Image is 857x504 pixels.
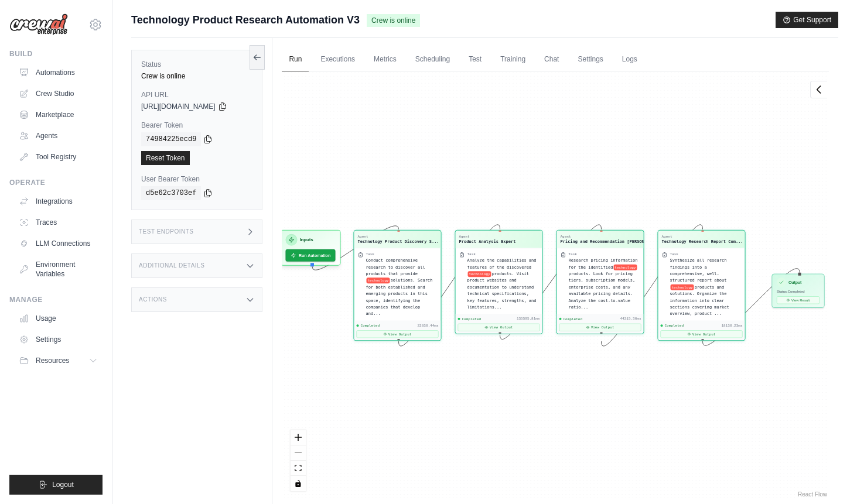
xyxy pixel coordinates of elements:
[300,236,313,244] h3: Inputs
[467,272,537,310] span: products. Visit product websites and documentation to understand technical specifications, key fe...
[141,102,216,111] span: [URL][DOMAIN_NAME]
[366,257,438,317] div: Conduct comprehensive research to discover all products that provide {technology} solutions. Sear...
[354,230,442,341] div: AgentTechnology Product Discovery S...TaskConduct comprehensive research to discover all products...
[722,323,743,328] div: 18130.23ms
[559,324,641,331] button: View Output
[14,309,103,328] a: Usage
[418,323,439,328] div: 22830.44ms
[399,225,500,346] g: Edge from 3ff9f46006026d283d7d35d845e7e985 to 029aa2828f1d5d30afaa41e57693369a
[367,277,390,283] span: technology
[139,296,167,303] h3: Actions
[357,330,439,338] button: View Output
[658,230,746,341] div: AgentTechnology Research Report Com...TaskSynthesize all research findings into a comprehensive, ...
[517,317,540,321] div: 135595.81ms
[703,269,800,346] g: Edge from 122b7913dda6dbd8d21e081f8bcaab55 to outputNode
[141,186,201,200] code: d5e62c3703ef
[141,90,252,100] label: API URL
[14,105,103,124] a: Marketplace
[467,252,476,256] div: Task
[286,249,336,262] button: Run Automation
[14,330,103,349] a: Settings
[141,121,252,130] label: Bearer Token
[14,148,103,166] a: Tool Registry
[14,234,103,253] a: LLM Connections
[569,272,636,310] span: products. Look for pricing tiers, subscription models, enterprise costs, and any available pricin...
[131,12,360,28] span: Technology Product Research Automation V3
[467,258,537,269] span: Analyze the capabilities and features of the discovered
[459,239,516,245] div: Product Analysis Expert
[602,225,703,346] g: Edge from fd424380efb092cb0d8d01ef7186ad9c to 122b7913dda6dbd8d21e081f8bcaab55
[662,234,743,239] div: Agent
[500,225,602,340] g: Edge from 029aa2828f1d5d30afaa41e57693369a to fd424380efb092cb0d8d01ef7186ad9c
[661,330,743,338] button: View Output
[14,213,103,232] a: Traces
[366,258,425,276] span: Conduct comprehensive research to discover all products that provide
[561,234,667,239] div: Agent
[569,258,638,269] span: Research pricing information for the identified
[9,49,103,59] div: Build
[493,47,532,72] a: Training
[665,323,684,328] span: Completed
[462,47,489,72] a: Test
[291,461,306,476] button: fit view
[291,430,306,445] button: zoom in
[670,252,678,256] div: Task
[367,47,404,72] a: Metrics
[9,475,103,495] button: Logout
[620,317,641,321] div: 44215.36ms
[14,351,103,370] button: Resources
[313,226,399,270] g: Edge from inputsNode to 3ff9f46006026d283d7d35d845e7e985
[139,262,204,269] h3: Additional Details
[615,47,644,72] a: Logs
[777,296,820,304] button: View Result
[458,324,540,331] button: View Output
[9,178,103,187] div: Operate
[14,84,103,103] a: Crew Studio
[776,12,838,28] button: Get Support
[14,63,103,82] a: Automations
[14,192,103,211] a: Integrations
[141,71,252,81] div: Crew is online
[564,317,583,321] span: Completed
[366,278,433,316] span: solutions. Search for both established and emerging products in this space, identifying the compa...
[291,430,306,491] div: React Flow controls
[569,257,640,310] div: Research pricing information for the identified {technology} products. Look for pricing tiers, su...
[459,234,516,239] div: Agent
[462,317,482,321] span: Completed
[798,448,857,504] iframe: Chat Widget
[367,14,420,27] span: Crew is online
[408,47,457,72] a: Scheduling
[467,257,539,310] div: Analyze the capabilities and features of the discovered {technology} products. Visit product webs...
[14,255,103,283] a: Environment Variables
[561,239,667,245] div: Pricing and Recommendation Analyst
[14,126,103,145] a: Agents
[313,47,362,72] a: Executions
[670,257,742,317] div: Synthesize all research findings into a comprehensive, well-structured report about {technology} ...
[9,13,68,36] img: Logo
[139,228,194,235] h3: Test Endpoints
[291,476,306,491] button: toggle interactivity
[281,230,341,266] div: InputsRun Automation
[537,47,566,72] a: Chat
[772,274,825,308] div: OutputStatus:CompletedView Result
[468,271,491,277] span: technology
[358,239,439,245] div: Technology Product Discovery Specialist
[9,295,103,304] div: Manage
[788,279,801,285] h3: Output
[662,239,743,245] div: Technology Research Report Compiler
[670,284,729,316] span: products and solutions. Organize the information into clear sections covering market overview, pr...
[569,252,577,256] div: Task
[777,290,805,294] span: Status: Completed
[361,323,380,328] span: Completed
[282,47,309,72] a: Run
[455,230,543,334] div: AgentProduct Analysis ExpertTaskAnalyze the capabilities and features of the discoveredtechnology...
[52,480,74,489] span: Logout
[670,258,727,283] span: Synthesize all research findings into a comprehensive, well-structured report about
[141,151,190,165] a: Reset Token
[366,252,374,256] div: Task
[614,265,637,270] span: technology
[141,174,252,184] label: User Bearer Token
[141,60,252,69] label: Status
[671,284,694,290] span: technology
